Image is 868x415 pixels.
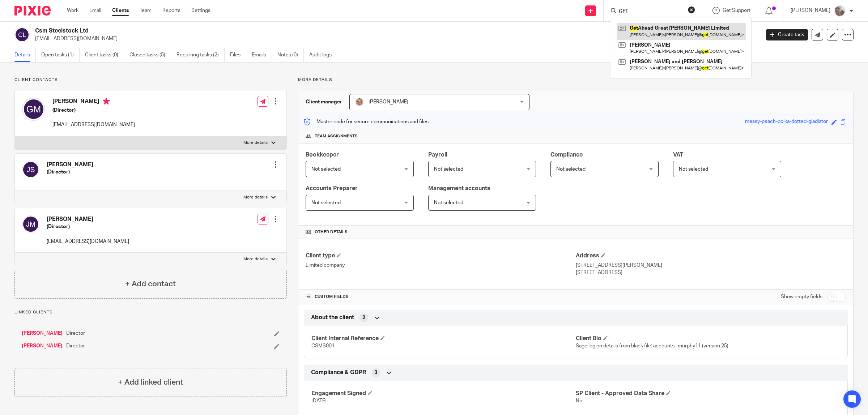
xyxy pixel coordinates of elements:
h5: (Director) [52,107,135,114]
p: Linked clients [14,309,287,315]
span: Not selected [434,167,463,172]
span: 2 [362,314,365,321]
p: More details [243,256,268,262]
span: Management accounts [428,185,490,191]
img: svg%3E [22,161,39,178]
span: [PERSON_NAME] [369,99,408,104]
span: Other details [315,229,348,235]
a: Client tasks (0) [85,48,124,62]
span: Payroll [428,152,447,158]
img: svg%3E [22,215,39,233]
p: Client contacts [14,77,287,83]
a: Recurring tasks (2) [176,48,225,62]
span: [DATE] [311,398,327,403]
span: Team assignments [315,133,358,139]
h5: (Director) [47,168,93,176]
h4: [PERSON_NAME] [47,161,93,168]
label: Show empty fields [781,293,822,300]
h4: SP Client - Approved Data Share [576,390,840,397]
a: Team [140,7,152,14]
span: 3 [374,369,377,376]
span: No [576,398,582,403]
h4: CUSTOM FIELDS [306,294,576,300]
img: me.jpg [834,5,846,17]
h4: Engagement Signed [311,390,576,397]
h4: Client type [306,252,576,260]
a: Settings [191,7,210,14]
span: Not selected [556,167,586,172]
a: [PERSON_NAME] [22,342,63,350]
a: Audit logs [309,48,337,62]
p: More details [243,194,268,200]
span: Not selected [311,167,341,172]
span: Not selected [679,167,708,172]
span: About the client [311,314,354,321]
h4: + Add contact [125,278,176,290]
p: [EMAIL_ADDRESS][DOMAIN_NAME] [47,238,129,245]
p: More details [243,140,268,146]
a: Clients [112,7,129,14]
img: SJ.jpg [355,98,364,106]
span: Bookkeeper [306,152,339,158]
a: Closed tasks (5) [129,48,171,62]
p: Limited company [306,262,576,269]
a: Files [230,48,246,62]
a: Reports [162,7,180,14]
h5: (Director) [47,223,129,230]
p: [EMAIL_ADDRESS][DOMAIN_NAME] [52,121,135,128]
a: Work [67,7,78,14]
i: Primary [103,98,110,105]
div: messy-peach-polka-dotted-gladiator [745,118,828,126]
h4: Address [576,252,846,260]
h4: Client Internal Reference [311,335,576,342]
a: Details [14,48,36,62]
h4: Client Bio [576,335,840,342]
img: svg%3E [14,27,30,42]
p: [PERSON_NAME] [791,7,830,14]
img: Pixie [14,6,51,16]
h4: [PERSON_NAME] [47,215,129,223]
a: Create task [766,29,808,40]
a: Open tasks (1) [41,48,80,62]
input: Search [618,9,683,15]
a: Notes (0) [277,48,304,62]
span: Director [66,330,85,337]
h3: Client manager [306,98,342,106]
h4: [PERSON_NAME] [52,98,135,107]
button: Clear [688,6,695,13]
span: Compliance & GDPR [311,369,366,376]
a: [PERSON_NAME] [22,330,63,337]
span: VAT [673,152,683,158]
span: Compliance [550,152,583,158]
h4: + Add linked client [118,377,183,388]
span: Director [66,342,85,350]
p: Master code for secure communications and files [304,118,429,125]
h2: Csm Steelstock Ltd [35,27,611,35]
span: CSMS001 [311,343,335,348]
span: Accounts Preparer [306,185,358,191]
span: Sage log on details from black file: accounts , murphy11 (version 25) [576,343,728,348]
a: Email [89,7,101,14]
p: More details [298,77,854,83]
span: Not selected [311,200,341,205]
a: Emails [252,48,272,62]
p: [STREET_ADDRESS] [576,269,846,276]
p: [STREET_ADDRESS][PERSON_NAME] [576,262,846,269]
img: svg%3E [22,98,45,121]
span: Not selected [434,200,463,205]
span: Get Support [723,8,750,13]
p: [EMAIL_ADDRESS][DOMAIN_NAME] [35,35,755,42]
